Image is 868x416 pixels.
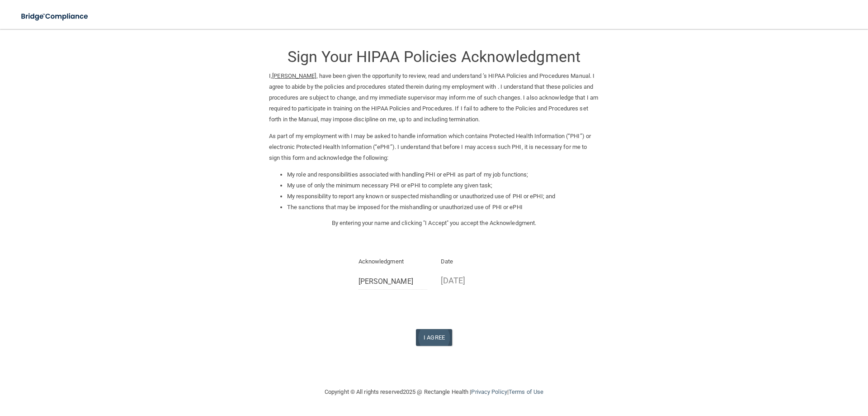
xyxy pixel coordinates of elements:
[272,72,316,79] ins: [PERSON_NAME]
[509,388,543,395] a: Terms of Use
[269,218,599,229] p: By entering your name and clicking "I Accept" you accept the Acknowledgment.
[441,273,510,288] p: [DATE]
[269,131,599,163] p: As part of my employment with I may be asked to handle information which contains Protected Healt...
[269,71,599,125] p: I, , have been given the opportunity to review, read and understand ’s HIPAA Policies and Procedu...
[416,329,452,346] button: I Agree
[14,7,97,26] img: bridge_compliance_login_screen.278c3ca4.svg
[359,256,428,267] p: Acknowledgment
[471,388,507,395] a: Privacy Policy
[287,191,599,202] li: My responsibility to report any known or suspected mishandling or unauthorized use of PHI or ePHI...
[287,169,599,180] li: My role and responsibilities associated with handling PHI or ePHI as part of my job functions;
[269,48,599,65] h3: Sign Your HIPAA Policies Acknowledgment
[359,273,428,290] input: Full Name
[269,378,599,406] div: Copyright © All rights reserved 2025 @ Rectangle Health | |
[287,180,599,191] li: My use of only the minimum necessary PHI or ePHI to complete any given task;
[441,256,510,267] p: Date
[287,202,599,213] li: The sanctions that may be imposed for the mishandling or unauthorized use of PHI or ePHI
